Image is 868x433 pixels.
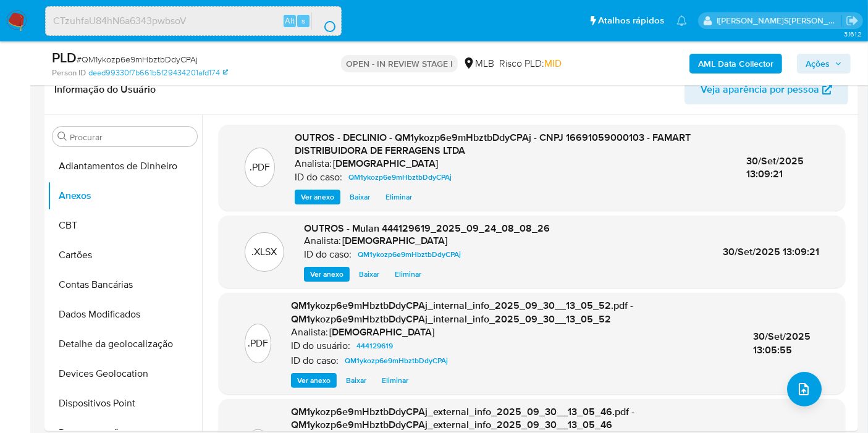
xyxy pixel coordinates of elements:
[844,29,862,39] span: 3.161.2
[389,267,428,282] button: Eliminar
[343,190,376,204] button: Baixar
[342,235,447,247] h6: [DEMOGRAPHIC_DATA]
[48,270,202,300] button: Contas Bancárias
[846,14,859,27] a: Sair
[352,338,398,353] a: 444129619
[382,374,408,387] span: Eliminar
[698,54,773,74] b: AML Data Collector
[252,245,277,259] p: .XLSX
[291,298,633,326] span: QM1ykozp6e9mHbztbDdyCPAj_internal_info_2025_09_30__13_05_52.pdf - QM1ykozp6e9mHbztbDdyCPAj_intern...
[304,235,341,247] p: Analista:
[341,55,458,72] p: OPEN - IN REVIEW STAGE I
[376,373,415,388] button: Eliminar
[333,158,438,170] h6: [DEMOGRAPHIC_DATA]
[676,15,687,26] a: Notificações
[345,353,448,368] span: QM1ykozp6e9mHbztbDdyCPAj
[48,151,202,181] button: Adiantamentos de Dinheiro
[304,267,350,282] button: Ver anexo
[463,57,494,70] div: MLB
[291,355,339,367] p: ID do caso:
[54,83,156,96] h1: Informação do Usuário
[806,54,830,74] span: Ações
[48,300,202,329] button: Dados Modificados
[70,132,192,143] input: Procurar
[787,372,822,406] button: upload-file
[57,132,67,141] button: Procurar
[48,181,202,211] button: Anexos
[348,170,452,185] span: QM1ykozp6e9mHbztbDdyCPAj
[356,338,393,353] span: 444129619
[353,247,466,262] a: QM1ykozp6e9mHbztbDdyCPAj
[48,389,202,418] button: Dispositivos Point
[250,161,270,174] p: .PDF
[301,15,305,27] span: s
[48,211,202,240] button: CBT
[48,359,202,389] button: Devices Geolocation
[291,326,328,338] p: Analista:
[353,267,386,282] button: Baixar
[297,374,331,387] span: Ver anexo
[340,373,373,388] button: Baixar
[379,190,418,204] button: Eliminar
[544,56,562,70] span: MID
[248,337,268,350] p: .PDF
[340,353,453,368] a: QM1ykozp6e9mHbztbDdyCPAj
[48,240,202,270] button: Cartões
[395,268,421,280] span: Eliminar
[310,268,343,280] span: Ver anexo
[295,130,691,158] span: OUTROS - DECLINIO - QM1ykozp6e9mHbztbDdyCPAj - CNPJ 16691059000103 - FAMART DISTRIBUIDORA DE FERR...
[88,67,228,78] a: deed99330f7b661b5f29434201afd174
[295,158,332,170] p: Analista:
[685,75,848,104] button: Veja aparência por pessoa
[46,13,341,29] input: Pesquise usuários ou casos...
[77,53,198,65] span: # QM1ykozp6e9mHbztbDdyCPAj
[386,191,412,203] span: Eliminar
[295,190,340,204] button: Ver anexo
[723,245,819,259] span: 30/Set/2025 13:09:21
[499,57,562,70] span: Risco PLD:
[291,340,350,352] p: ID do usuário:
[717,15,842,27] p: igor.silva@mercadolivre.com
[359,268,379,280] span: Baixar
[797,54,851,74] button: Ações
[746,154,804,182] span: 30/Set/2025 13:09:21
[291,373,337,388] button: Ver anexo
[754,329,811,357] span: 30/Set/2025 13:05:55
[295,171,342,183] p: ID do caso:
[329,326,434,338] h6: [DEMOGRAPHIC_DATA]
[358,247,461,262] span: QM1ykozp6e9mHbztbDdyCPAj
[304,221,550,235] span: OUTROS - Mulan 444129619_2025_09_24_08_08_26
[304,248,352,261] p: ID do caso:
[301,191,334,203] span: Ver anexo
[598,14,664,27] span: Atalhos rápidos
[689,54,782,74] button: AML Data Collector
[701,75,819,104] span: Veja aparência por pessoa
[350,191,370,203] span: Baixar
[311,12,337,30] button: search-icon
[52,48,77,67] b: PLD
[343,170,457,185] a: QM1ykozp6e9mHbztbDdyCPAj
[48,329,202,359] button: Detalhe da geolocalização
[291,405,634,432] span: QM1ykozp6e9mHbztbDdyCPAj_external_info_2025_09_30__13_05_46.pdf - QM1ykozp6e9mHbztbDdyCPAj_extern...
[346,374,366,387] span: Baixar
[285,15,295,27] span: Alt
[52,67,86,78] b: Person ID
